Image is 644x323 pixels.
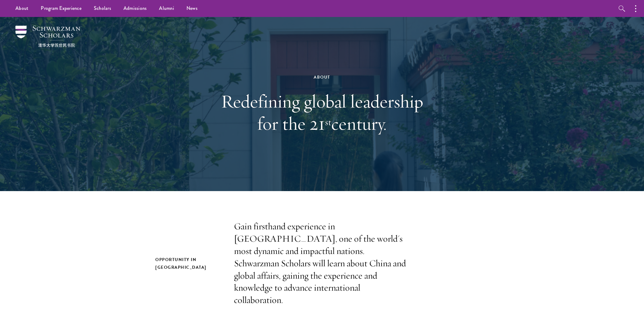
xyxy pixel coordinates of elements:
p: Gain firsthand experience in [GEOGRAPHIC_DATA], one of the world's most dynamic and impactful nat... [234,220,410,306]
h1: Redefining global leadership for the 21 century. [215,90,429,135]
h2: Opportunity in [GEOGRAPHIC_DATA] [155,256,222,271]
sup: st [325,116,331,128]
img: Schwarzman Scholars [15,26,80,47]
div: About [215,73,429,81]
